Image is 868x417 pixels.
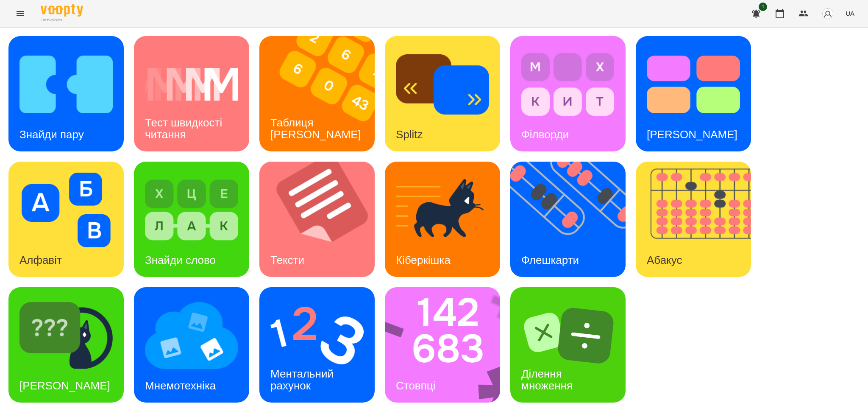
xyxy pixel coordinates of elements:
h3: Тест швидкості читання [145,116,225,140]
img: Тест швидкості читання [145,47,238,122]
h3: Тексти [270,254,304,266]
img: Стовпці [385,287,511,403]
h3: [PERSON_NAME] [19,379,110,392]
a: Тест Струпа[PERSON_NAME] [636,36,751,151]
a: Тест швидкості читанняТест швидкості читання [134,36,249,151]
a: АлфавітАлфавіт [8,162,124,277]
img: Філворди [521,47,615,122]
h3: Алфавіт [19,254,62,266]
h3: Знайди слово [145,254,216,266]
h3: Філворди [521,128,569,141]
img: Флешкарти [510,162,636,277]
a: Ментальний рахунокМентальний рахунок [259,287,375,403]
img: Знайди Кіберкішку [19,298,113,373]
img: Абакус [636,162,762,277]
button: Menu [10,3,31,24]
h3: Абакус [647,254,682,266]
img: Мнемотехніка [145,298,238,373]
a: МнемотехнікаМнемотехніка [134,287,249,403]
h3: Стовпці [396,379,435,392]
span: 1 [759,3,767,11]
h3: Ментальний рахунок [270,367,337,392]
img: Тексти [259,162,385,277]
a: ТекстиТексти [259,162,375,277]
img: Знайди пару [19,47,113,122]
h3: Splitz [396,128,423,141]
h3: Флешкарти [521,254,579,266]
a: СтовпціСтовпці [385,287,500,403]
img: avatar_s.png [822,8,834,20]
a: КіберкішкаКіберкішка [385,162,500,277]
img: Знайди слово [145,173,238,247]
img: Ділення множення [521,298,615,373]
a: ФлешкартиФлешкарти [510,162,626,277]
img: Splitz [396,47,489,122]
h3: Ділення множення [521,367,573,392]
span: UA [846,9,854,18]
img: Voopty Logo [41,4,83,17]
h3: Таблиця [PERSON_NAME] [270,116,361,140]
img: Тест Струпа [647,47,740,122]
img: Ментальний рахунок [270,298,364,373]
h3: Кіберкішка [396,254,451,266]
a: Ділення множенняДілення множення [510,287,626,403]
a: Знайди словоЗнайди слово [134,162,249,277]
img: Кіберкішка [396,173,489,247]
a: Знайди Кіберкішку[PERSON_NAME] [8,287,124,403]
img: Таблиця Шульте [259,36,385,151]
span: For Business [41,17,83,23]
h3: Знайди пару [19,128,84,141]
a: Знайди паруЗнайди пару [8,36,124,151]
img: Алфавіт [19,173,113,247]
button: UA [842,6,858,21]
h3: [PERSON_NAME] [647,128,737,141]
a: ФілвордиФілворди [510,36,626,151]
a: SplitzSplitz [385,36,500,151]
a: Таблиця ШультеТаблиця [PERSON_NAME] [259,36,375,151]
h3: Мнемотехніка [145,379,216,392]
a: АбакусАбакус [636,162,751,277]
